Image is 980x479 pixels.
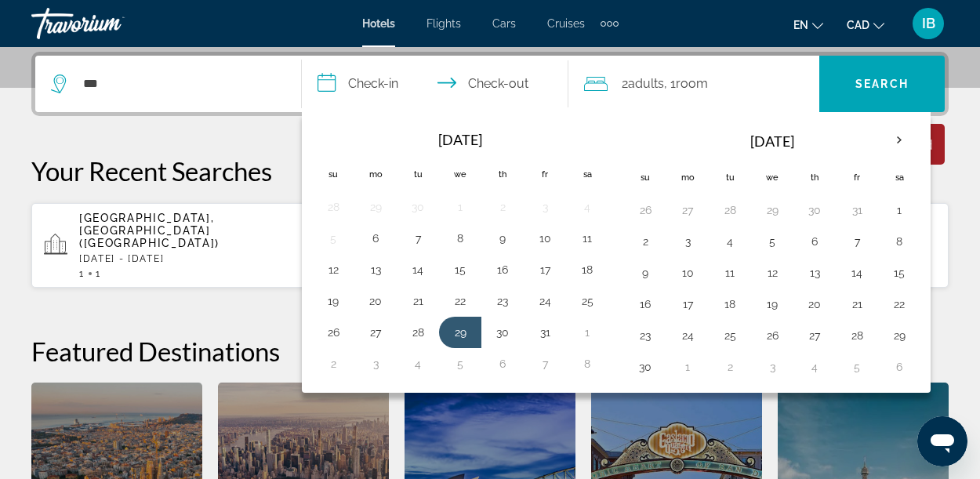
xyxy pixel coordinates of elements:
[31,202,327,288] button: [GEOGRAPHIC_DATA], [GEOGRAPHIC_DATA] ([GEOGRAPHIC_DATA])[DATE] - [DATE]11
[575,259,600,281] button: Day 18
[448,196,473,218] button: Day 1
[633,262,658,284] button: Day 9
[633,199,658,221] button: Day 26
[844,325,869,347] button: Day 28
[448,227,473,249] button: Day 8
[321,353,346,375] button: Day 2
[675,325,700,347] button: Day 24
[490,290,515,312] button: Day 23
[492,17,516,30] a: Cars
[887,325,912,347] button: Day 29
[675,230,700,252] button: Day 3
[31,155,949,187] p: Your Recent Searches
[887,293,912,315] button: Day 22
[405,290,430,312] button: Day 21
[717,293,742,315] button: Day 18
[847,19,869,31] span: CAD
[844,293,869,315] button: Day 21
[717,356,742,378] button: Day 2
[363,259,388,281] button: Day 13
[321,259,346,281] button: Day 12
[601,11,619,36] button: Extra navigation items
[633,230,658,252] button: Day 2
[363,321,388,343] button: Day 27
[802,199,827,221] button: Day 30
[405,321,430,343] button: Day 28
[321,227,346,249] button: Day 5
[532,321,557,343] button: Day 31
[802,356,827,378] button: Day 4
[490,353,515,375] button: Day 6
[855,78,909,90] span: Search
[575,321,600,343] button: Day 1
[532,353,557,375] button: Day 7
[532,227,557,249] button: Day 10
[79,212,220,249] span: [GEOGRAPHIC_DATA], [GEOGRAPHIC_DATA] ([GEOGRAPHIC_DATA])
[532,259,557,281] button: Day 17
[547,17,585,30] a: Cruises
[490,227,515,249] button: Day 9
[922,16,935,31] span: IB
[844,262,869,284] button: Day 14
[321,290,346,312] button: Day 19
[448,259,473,281] button: Day 15
[760,199,785,221] button: Day 29
[760,293,785,315] button: Day 19
[624,122,920,383] table: Right calendar grid
[878,122,920,158] button: Next month
[760,262,785,284] button: Day 12
[575,353,600,375] button: Day 8
[633,293,658,315] button: Day 16
[405,353,430,375] button: Day 4
[717,230,742,252] button: Day 4
[675,293,700,315] button: Day 17
[717,262,742,284] button: Day 11
[568,56,819,112] button: Travelers: 2 adults, 0 children
[490,321,515,343] button: Day 30
[31,3,188,44] a: Travorium
[633,356,658,378] button: Day 30
[760,230,785,252] button: Day 5
[79,268,85,279] span: 1
[844,356,869,378] button: Day 5
[405,259,430,281] button: Day 14
[819,56,945,112] button: Search
[802,262,827,284] button: Day 13
[847,13,884,36] button: Change currency
[575,196,600,218] button: Day 4
[664,73,708,95] span: , 1
[363,196,388,218] button: Day 29
[532,196,557,218] button: Day 3
[575,227,600,249] button: Day 11
[362,17,395,30] a: Hotels
[82,72,278,96] input: Search hotel destination
[448,321,473,343] button: Day 29
[302,56,568,112] button: Select check in and out date
[802,325,827,347] button: Day 27
[676,76,708,91] span: Room
[622,73,664,95] span: 2
[628,76,664,91] span: Adults
[802,293,827,315] button: Day 20
[31,336,949,367] h2: Featured Destinations
[96,268,101,279] span: 1
[575,290,600,312] button: Day 25
[844,230,869,252] button: Day 7
[426,17,461,30] span: Flights
[793,19,808,31] span: en
[908,7,949,40] button: User Menu
[448,290,473,312] button: Day 22
[490,259,515,281] button: Day 16
[532,290,557,312] button: Day 24
[321,196,346,218] button: Day 28
[760,325,785,347] button: Day 26
[802,230,827,252] button: Day 6
[312,122,608,379] table: Left calendar grid
[675,262,700,284] button: Day 10
[675,356,700,378] button: Day 1
[35,56,945,112] div: Search widget
[363,290,388,312] button: Day 20
[887,356,912,378] button: Day 6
